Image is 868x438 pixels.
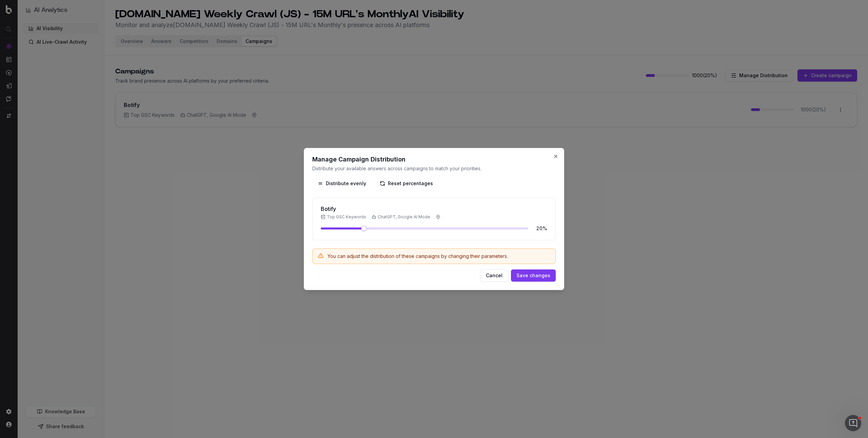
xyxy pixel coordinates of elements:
button: Save changes [511,269,556,282]
span: 20 % [534,225,547,232]
iframe: Intercom live chat [845,415,861,431]
span: ChatGPT, Google AI Mode [372,214,430,220]
button: Cancel [480,269,508,282]
h3: Botify [321,206,440,212]
button: Distribute evenly [312,177,372,190]
h2: Manage Campaign Distribution [312,156,556,162]
button: Reset percentages [374,177,438,190]
p: Distribute your available answers across campaigns to match your priorities. [312,165,556,172]
div: You can adjust the distribution of these campaigns by changing their parameters. [328,253,508,260]
span: Top GSC Keywords [321,214,366,220]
